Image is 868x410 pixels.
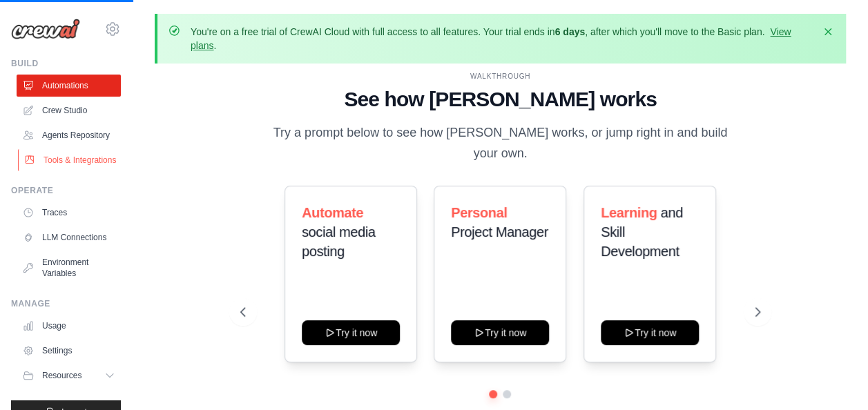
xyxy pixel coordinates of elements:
[17,202,121,224] a: Traces
[17,124,121,146] a: Agents Repository
[554,26,585,37] strong: 6 days
[17,75,121,97] a: Automations
[11,58,121,69] div: Build
[17,226,121,248] a: LLM Connections
[18,149,122,171] a: Tools & Integrations
[799,344,868,410] iframe: Chat Widget
[302,224,375,259] span: social media posting
[451,205,507,220] span: Personal
[11,19,80,39] img: Logo
[17,99,121,121] a: Crew Studio
[17,340,121,362] a: Settings
[302,205,363,220] span: Automate
[240,87,760,112] h1: See how [PERSON_NAME] works
[11,185,121,196] div: Operate
[17,364,121,387] button: Resources
[601,320,699,345] button: Try it now
[601,205,657,220] span: Learning
[42,370,81,381] span: Resources
[451,224,548,240] span: Project Manager
[11,298,121,309] div: Manage
[191,25,813,52] p: You're on a free trial of CrewAI Cloud with full access to all features. Your trial ends in , aft...
[302,320,400,345] button: Try it now
[601,205,683,259] span: and Skill Development
[240,71,760,81] div: WALKTHROUGH
[268,123,732,164] p: Try a prompt below to see how [PERSON_NAME] works, or jump right in and build your own.
[17,315,121,337] a: Usage
[451,320,549,345] button: Try it now
[17,251,121,284] a: Environment Variables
